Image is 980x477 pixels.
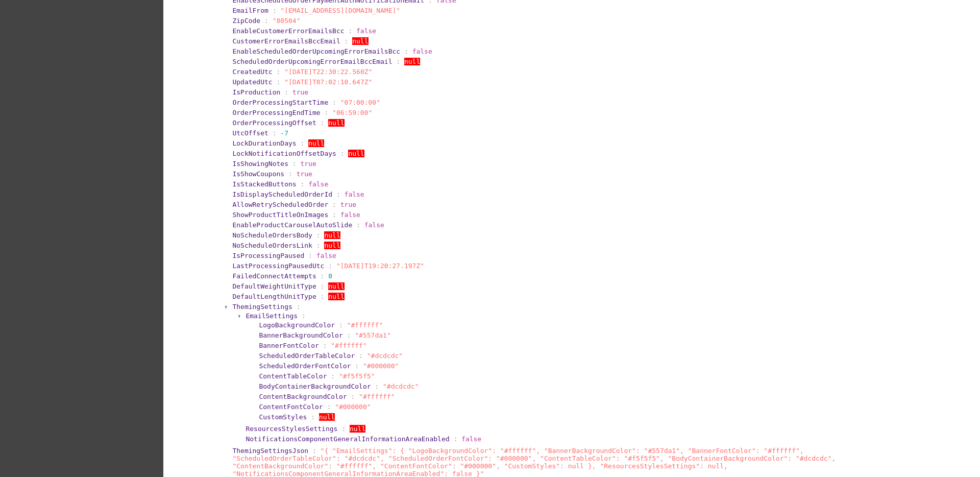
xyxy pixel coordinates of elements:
span: ScheduledOrderFontColor [259,362,351,370]
span: EnableScheduledOrderUpcomingErrorEmailsBcc [232,47,400,55]
span: false [316,252,336,259]
span: CustomStyles [259,413,307,421]
span: "#ffffff" [359,393,395,400]
span: : [327,403,331,411]
span: : [277,68,281,76]
span: "#557da1" [355,331,390,339]
span: ContentTableColor [259,372,327,380]
span: : [336,190,340,198]
span: null [324,242,340,249]
span: NoScheduleOrdersLink [232,242,312,249]
span: BannerFontColor [259,342,318,349]
span: : [302,312,306,320]
span: false [412,47,432,55]
span: : [331,372,335,380]
span: null [324,231,340,239]
span: null [328,282,344,290]
span: "#dcdcdc" [383,383,419,390]
span: : [328,262,332,270]
span: null [352,37,368,45]
span: ZipCode [232,17,260,25]
span: false [364,221,384,229]
span: null [348,150,364,157]
span: : [324,109,328,116]
span: : [356,221,360,229]
span: IsStackedButtons [232,180,296,188]
span: : [341,425,346,433]
span: : [308,252,312,259]
span: DefaultLengthUnitType [232,293,316,300]
span: : [348,27,352,35]
span: : [273,129,277,137]
span: LastProcessingPausedUtc [232,262,324,270]
span: null [319,413,335,421]
span: false [308,180,328,188]
span: : [321,282,325,290]
span: FailedConnectAttempts [232,272,316,280]
span: UpdatedUtc [232,78,272,86]
span: LockDurationDays [232,139,296,147]
span: null [308,139,324,147]
span: ResourcesStylesSettings [246,425,337,433]
span: EmailFrom [232,7,268,14]
span: : [375,383,379,390]
span: : [312,447,316,455]
span: "#f5f5f5" [339,372,375,380]
span: false [356,27,376,35]
span: NotificationsComponentGeneralInformationAreaEnabled [246,435,449,443]
span: null [404,58,420,65]
span: : [292,160,297,168]
span: null [328,119,344,127]
span: LockNotificationOffsetDays [232,150,336,157]
span: "07:00:00" [340,99,380,106]
span: : [273,7,277,14]
span: : [396,58,400,65]
span: ContentBackgroundColor [259,393,347,400]
span: : [345,37,349,45]
span: false [340,211,360,219]
span: IsShowCoupons [232,170,284,178]
span: : [264,17,268,25]
span: ScheduledOrderTableColor [259,352,355,360]
span: true [297,170,312,178]
span: : [316,231,321,239]
span: EnableCustomerErrorEmailsBcc [232,27,344,35]
span: CustomerErrorEmailsBccEmail [232,37,340,45]
span: true [340,201,356,208]
span: BannerBackgroundColor [259,331,342,339]
span: : [332,211,336,219]
span: 0 [328,272,332,280]
span: : [359,352,363,360]
span: "#000000" [363,362,399,370]
span: "#ffffff" [331,342,366,349]
span: ScheduledOrderUpcomingErrorEmailBccEmail [232,58,392,65]
span: : [321,119,325,127]
span: "#dcdcdc" [367,352,403,360]
span: : [284,88,288,96]
span: "#ffffff" [347,321,383,329]
span: : [300,180,304,188]
span: false [461,435,481,443]
span: "#000000" [335,403,371,411]
span: EnableProductCarouselAutoSlide [232,221,352,229]
span: "[DATE]T07:02:10.647Z" [284,78,372,86]
span: IsProduction [232,88,280,96]
span: "[EMAIL_ADDRESS][DOMAIN_NAME]" [280,7,400,14]
span: : [311,413,315,421]
span: DefaultWeightUnitType [232,282,316,290]
span: ThemingSettings [232,303,292,311]
span: true [292,88,308,96]
span: BodyContainerBackgroundColor [259,383,371,390]
span: "[DATE]T22:30:22.560Z" [284,68,372,76]
span: : [404,47,408,55]
span: : [321,293,325,300]
span: : [332,201,336,208]
span: false [345,190,364,198]
span: true [300,160,316,168]
span: OrderProcessingEndTime [232,109,320,116]
span: OrderProcessingStartTime [232,99,328,106]
span: IsDisplayScheduledOrderId [232,190,332,198]
span: IsShowingNotes [232,160,288,168]
span: CreatedUtc [232,68,272,76]
span: UtcOffset [232,129,268,137]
